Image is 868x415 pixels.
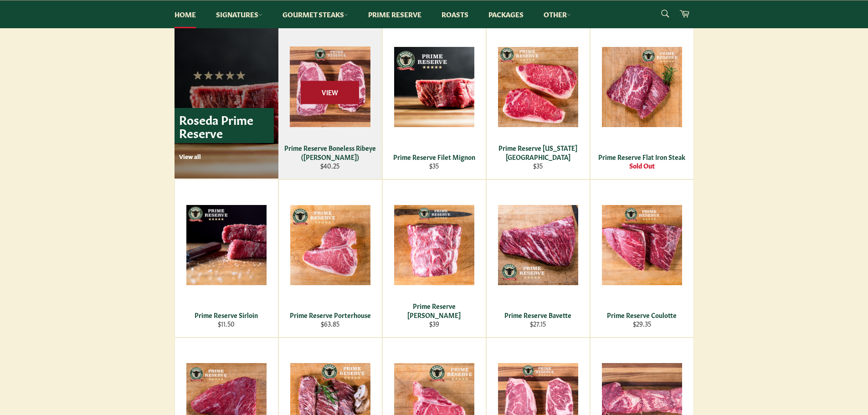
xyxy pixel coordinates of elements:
a: Roseda Prime Reserve View all [175,21,278,179]
p: Roseda Prime Reserve [175,108,274,143]
img: Prime Reserve Coulotte [602,205,682,285]
div: Prime Reserve [US_STATE][GEOGRAPHIC_DATA] [492,143,584,161]
a: Prime Reserve Sirloin Prime Reserve Sirloin $11.50 [175,179,278,338]
div: $35 [388,161,480,170]
div: Prime Reserve Flat Iron Steak [596,153,688,161]
a: Prime Reserve [359,0,431,28]
span: View [301,81,359,104]
div: Prime Reserve Coulotte [596,311,688,319]
p: View all [179,152,274,160]
a: Prime Reserve Chuck Roast Prime Reserve [PERSON_NAME] $39 [382,179,486,338]
a: Prime Reserve Coulotte Prime Reserve Coulotte $29.35 [590,179,694,338]
a: Packages [479,0,533,28]
div: Prime Reserve Filet Mignon [388,153,480,161]
a: Prime Reserve Filet Mignon Prime Reserve Filet Mignon $35 [382,21,486,179]
img: Prime Reserve Filet Mignon [394,47,474,127]
img: Prime Reserve Porterhouse [290,205,370,285]
a: Signatures [207,0,272,28]
div: $11.50 [180,319,272,328]
a: Other [534,0,580,28]
div: $39 [388,319,480,328]
div: Sold Out [596,161,688,170]
div: Prime Reserve Boneless Ribeye ([PERSON_NAME]) [284,143,376,161]
img: Prime Reserve Flat Iron Steak [602,47,682,127]
div: $29.35 [596,319,688,328]
a: Prime Reserve Bavette Prime Reserve Bavette $27.15 [486,179,590,338]
a: Home [165,0,205,28]
div: Prime Reserve Sirloin [180,311,272,319]
div: Prime Reserve Bavette [492,311,584,319]
div: $35 [492,161,584,170]
img: Prime Reserve New York Strip [498,47,578,127]
img: Prime Reserve Bavette [498,205,578,285]
div: Prime Reserve Porterhouse [284,311,376,319]
a: Prime Reserve Boneless Ribeye (Delmonico) Prime Reserve Boneless Ribeye ([PERSON_NAME]) $40.25 View [278,21,382,179]
a: Prime Reserve New York Strip Prime Reserve [US_STATE][GEOGRAPHIC_DATA] $35 [486,21,590,179]
div: $27.15 [492,319,584,328]
a: Prime Reserve Porterhouse Prime Reserve Porterhouse $63.85 [278,179,382,338]
img: Prime Reserve Sirloin [186,205,267,285]
div: $63.85 [284,319,376,328]
a: Roasts [432,0,478,28]
img: Prime Reserve Chuck Roast [394,205,474,285]
a: Prime Reserve Flat Iron Steak Prime Reserve Flat Iron Steak Sold Out [590,21,694,179]
div: Prime Reserve [PERSON_NAME] [388,302,480,319]
a: Gourmet Steaks [273,0,357,28]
